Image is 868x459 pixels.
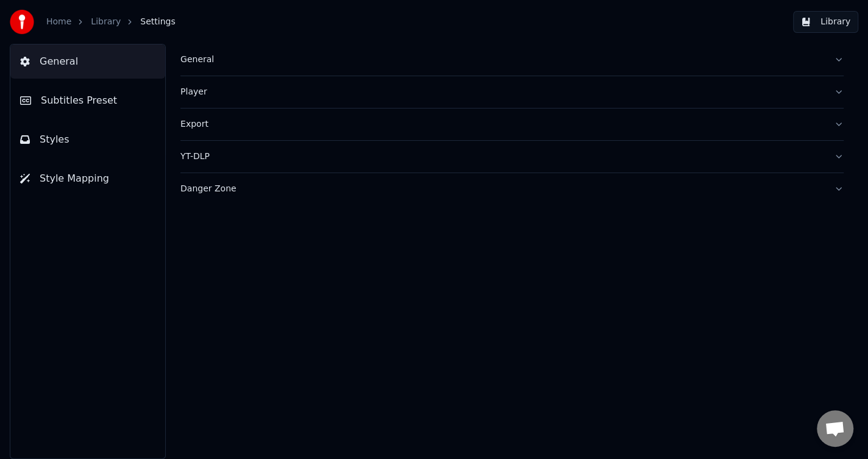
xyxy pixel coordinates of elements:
[180,141,844,173] button: YT-DLP
[10,44,165,79] button: General
[46,16,71,28] a: Home
[180,44,844,76] button: General
[40,54,78,69] span: General
[10,162,165,196] button: Style Mapping
[91,16,121,28] a: Library
[793,11,858,33] button: Library
[10,84,165,118] button: Subtitles Preset
[10,10,34,34] img: youka
[180,151,824,163] div: YT-DLP
[180,183,824,195] div: Danger Zone
[180,86,824,98] div: Player
[140,16,175,28] span: Settings
[180,54,824,66] div: General
[40,132,69,147] span: Styles
[180,76,844,108] button: Player
[40,171,109,186] span: Style Mapping
[180,118,824,130] div: Export
[817,410,853,447] a: Open chat
[180,173,844,205] button: Danger Zone
[46,16,176,28] nav: breadcrumb
[180,109,844,140] button: Export
[10,123,165,157] button: Styles
[41,93,117,108] span: Subtitles Preset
